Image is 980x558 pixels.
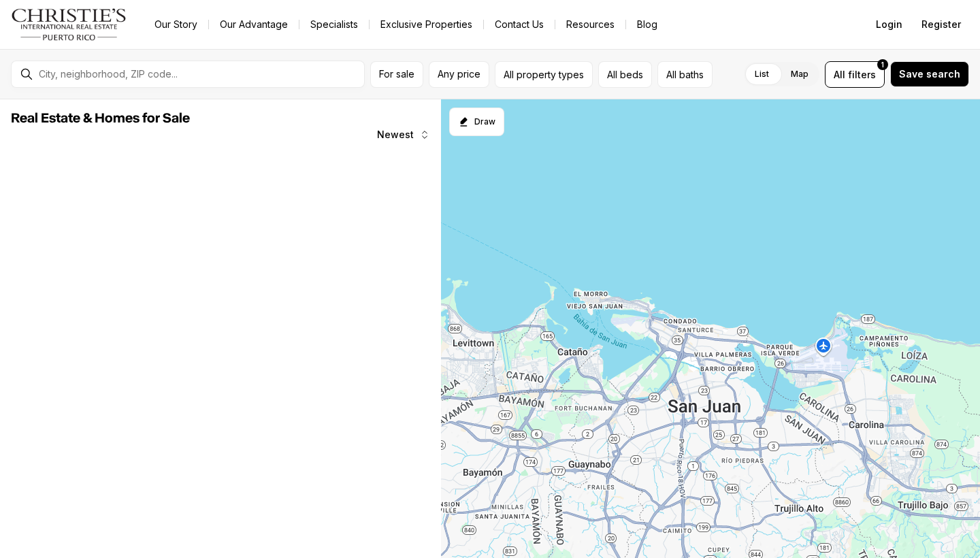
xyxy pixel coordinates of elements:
[921,19,961,30] span: Register
[209,15,299,34] a: Our Advantage
[876,19,902,30] span: Login
[626,15,668,34] a: Blog
[780,62,819,86] label: Map
[744,62,780,86] label: List
[555,15,625,34] a: Resources
[449,108,504,136] button: Start drawing
[881,59,884,70] span: 1
[11,112,190,125] span: Real Estate & Homes for Sale
[825,61,885,88] button: Allfilters1
[11,8,127,41] img: logo
[484,15,555,34] button: Contact Us
[438,69,480,80] span: Any price
[495,61,593,88] button: All property types
[144,15,208,34] a: Our Story
[429,61,489,88] button: Any price
[899,69,960,80] span: Save search
[598,61,652,88] button: All beds
[369,121,438,148] button: Newest
[834,67,845,82] span: All
[657,61,713,88] button: All baths
[913,11,969,38] button: Register
[868,11,911,38] button: Login
[848,67,876,82] span: filters
[890,61,969,87] button: Save search
[370,15,483,34] a: Exclusive Properties
[370,61,423,88] button: For sale
[377,129,414,140] span: Newest
[379,69,414,80] span: For sale
[299,15,369,34] a: Specialists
